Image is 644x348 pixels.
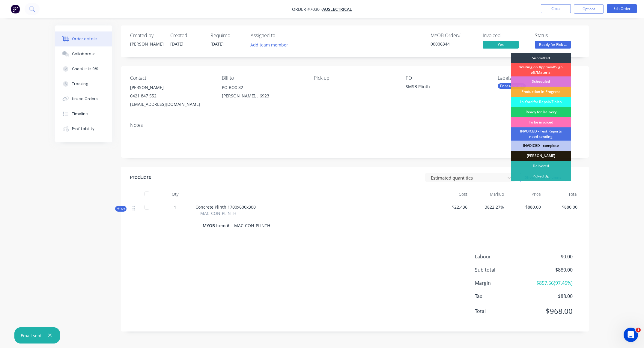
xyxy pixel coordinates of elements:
[55,31,112,46] button: Order details
[511,161,571,171] div: Delivered
[483,33,528,38] div: Invoiced
[470,188,507,200] div: Markup
[72,51,96,57] div: Collaborate
[535,41,571,48] span: Ready for Pick ...
[222,83,304,103] div: PO BOX 32[PERSON_NAME], , 6923
[170,33,203,38] div: Created
[222,83,304,92] div: PO BOX 32
[511,107,571,117] div: Ready for Delivery
[511,141,571,151] div: INVOICED - complete
[11,4,20,13] img: Factory
[130,100,212,109] div: [EMAIL_ADDRESS][DOMAIN_NAME]
[511,76,571,87] div: Scheduled
[130,41,163,47] div: [PERSON_NAME]
[247,41,291,49] button: Add team member
[222,75,304,81] div: Bill to
[636,328,641,332] span: 1
[55,91,112,106] button: Linked Orders
[130,92,212,100] div: 0421 847 552
[251,33,311,38] div: Assigned to
[498,75,580,81] div: Labels
[200,210,236,216] span: MAC-CON-PLINTH
[433,188,470,200] div: Cost
[511,97,571,107] div: In Yard for Repair/Finish
[21,332,42,339] div: Email sent
[472,204,504,210] span: 3822.27%
[292,6,322,12] span: Order #7030 -
[406,75,488,81] div: PO
[130,33,163,38] div: Created by
[55,121,112,136] button: Profitability
[528,279,573,287] span: $857.56 ( 97.45 %)
[511,53,571,63] div: Submitted
[314,75,396,81] div: Pick up
[72,81,88,87] div: Tracking
[475,293,528,300] span: Tax
[528,266,573,273] span: $880.00
[251,41,291,49] button: Add team member
[624,328,638,342] iframe: Intercom live chat
[475,266,528,273] span: Sub total
[511,63,571,76] div: Waiting on Approval/Sign off/Material
[115,206,127,212] button: Kit
[541,4,571,13] button: Close
[117,207,125,211] span: Kit
[528,306,573,317] span: $968.00
[210,41,224,47] span: [DATE]
[72,66,98,72] div: Checklists 0/9
[511,127,571,141] div: INVOICED - Test Reports need sending
[55,46,112,61] button: Collaborate
[511,151,571,161] div: [PERSON_NAME]
[130,83,212,92] div: [PERSON_NAME]
[435,204,467,210] span: $22.436
[431,33,476,38] div: MYOB Order #
[157,188,193,200] div: Qty
[322,6,352,12] a: Auslectrical
[72,96,98,102] div: Linked Orders
[528,293,573,300] span: $88.00
[475,279,528,287] span: Margin
[509,204,541,210] span: $880.00
[475,308,528,315] span: Total
[72,36,97,42] div: Order details
[511,117,571,127] div: To be invoiced
[130,122,580,128] div: Notes
[511,87,571,97] div: Production in Progress
[174,204,176,210] span: 1
[506,188,543,200] div: Price
[574,4,604,14] button: Options
[535,33,580,38] div: Status
[232,221,273,230] div: MAC-CON-PLINTH
[498,83,526,89] div: Encasements
[55,106,112,121] button: Timeline
[528,253,573,260] span: $0.00
[130,174,151,181] div: Products
[170,41,183,47] span: [DATE]
[475,253,528,260] span: Labour
[203,221,232,230] div: MYOB Item #
[55,61,112,76] button: Checklists 0/9
[535,41,571,50] button: Ready for Pick ...
[72,126,94,132] div: Profitability
[546,204,578,210] span: $880.00
[222,92,304,100] div: [PERSON_NAME], , 6923
[607,4,637,13] button: Edit Order
[483,41,519,48] span: Yes
[431,41,476,47] div: 00006344
[130,75,212,81] div: Contact
[55,76,112,91] button: Tracking
[406,83,481,92] div: SMSB Plinth
[72,111,88,117] div: Timeline
[195,204,256,210] span: Concrete Plinth 1700x600x300
[210,33,243,38] div: Required
[511,171,571,181] div: Picked Up
[130,83,212,109] div: [PERSON_NAME]0421 847 552[EMAIL_ADDRESS][DOMAIN_NAME]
